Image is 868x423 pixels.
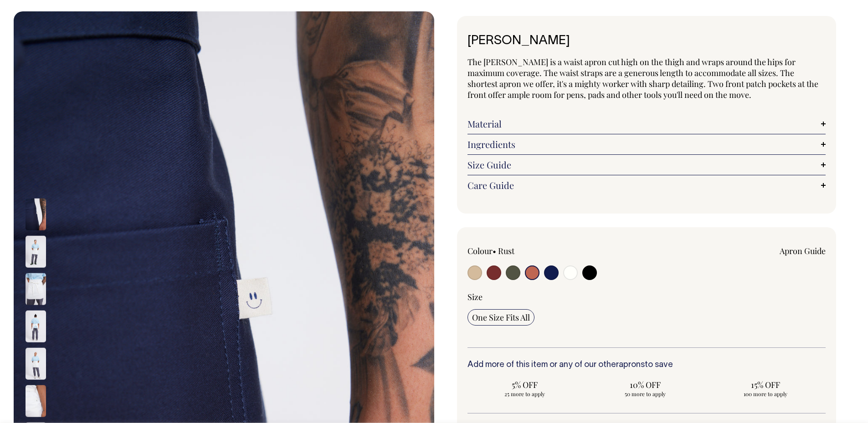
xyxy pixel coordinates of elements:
[467,245,611,256] div: Colour
[713,379,818,390] span: 15% OFF
[467,139,826,150] a: Ingredients
[472,312,530,323] span: One Size Fits All
[708,377,823,400] input: 15% OFF 100 more to apply
[619,361,645,369] a: aprons
[472,379,578,390] span: 5% OFF
[26,385,46,417] img: off-white
[467,118,826,129] a: Material
[29,175,42,196] button: Previous
[26,273,46,305] img: off-white
[493,245,496,256] span: •
[26,199,46,230] img: dark-navy
[592,390,698,398] span: 50 more to apply
[467,159,826,170] a: Size Guide
[467,180,826,191] a: Care Guide
[592,379,698,390] span: 10% OFF
[467,291,826,302] div: Size
[780,245,826,256] a: Apron Guide
[467,34,826,48] h1: [PERSON_NAME]
[713,390,818,398] span: 100 more to apply
[588,377,703,400] input: 10% OFF 50 more to apply
[26,348,46,380] img: off-white
[26,236,46,268] img: off-white
[467,361,826,370] h6: Add more of this item or any of our other to save
[467,377,582,400] input: 5% OFF 25 more to apply
[498,245,514,256] label: Rust
[472,390,578,398] span: 25 more to apply
[467,56,818,100] span: The [PERSON_NAME] is a waist apron cut high on the thigh and wraps around the hips for maximum co...
[467,309,534,326] input: One Size Fits All
[26,311,46,342] img: off-white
